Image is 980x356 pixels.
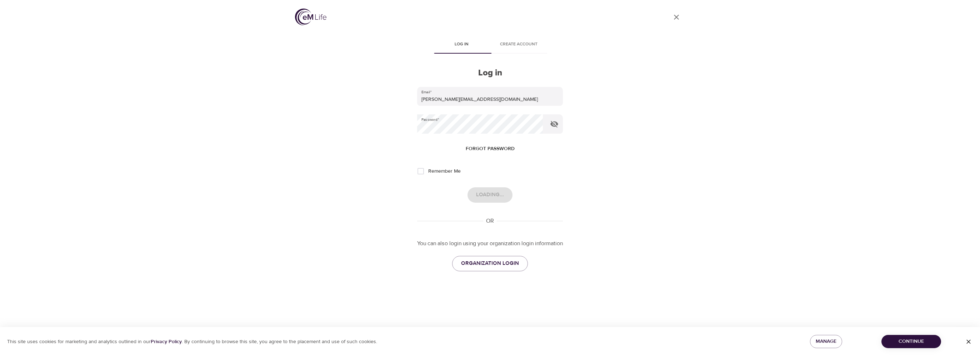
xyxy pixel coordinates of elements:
button: Continue [881,335,941,348]
p: You can also login using your organization login information [417,239,563,248]
span: Forgot password [466,144,515,153]
button: Forgot password [463,142,517,155]
span: Remember Me [428,168,461,175]
img: logo [295,9,326,25]
h2: Log in [417,68,563,78]
div: OR [483,217,497,225]
span: Manage [816,337,836,346]
button: Manage [810,335,842,348]
a: ORGANIZATION LOGIN [452,256,528,271]
div: disabled tabs example [417,36,563,54]
a: close [668,9,685,26]
a: Privacy Policy [151,338,182,345]
span: Create account [494,41,543,48]
span: ORGANIZATION LOGIN [461,259,519,268]
span: Log in [437,41,486,48]
span: Continue [887,337,935,346]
